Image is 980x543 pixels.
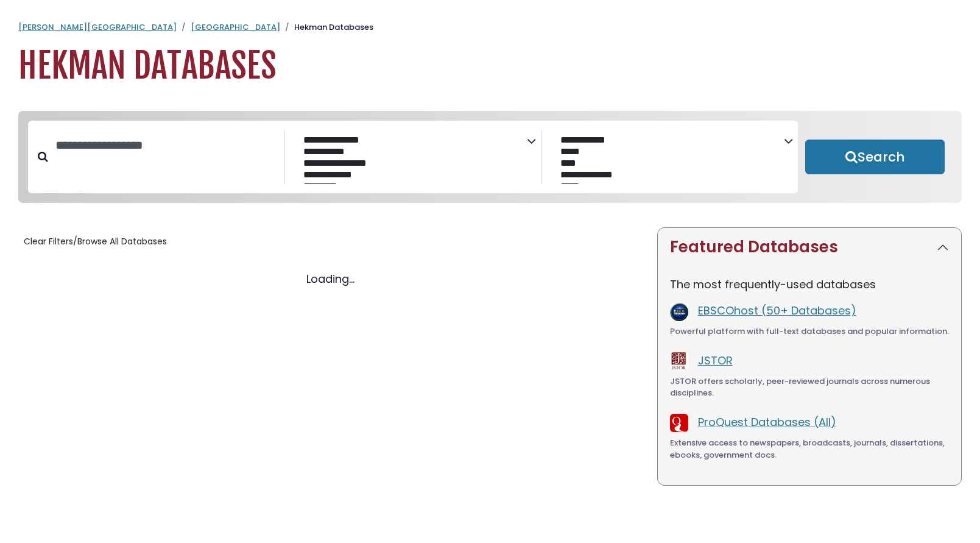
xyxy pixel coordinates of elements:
[18,21,962,34] nav: breadcrumb
[805,140,945,175] button: Submit for Search Results
[18,111,962,204] nav: Search filters
[191,21,280,33] a: [GEOGRAPHIC_DATA]
[552,132,784,184] select: Database Vendors Filter
[698,353,733,368] a: JSTOR
[280,21,373,34] li: Hekman Databases
[670,325,949,338] div: Powerful platform with full-text databases and popular information.
[670,276,949,293] p: The most frequently-used databases
[698,414,836,430] a: ProQuest Databases (All)
[18,271,643,287] div: Loading...
[698,303,856,318] a: EBSCOhost (50+ Databases)
[670,437,949,461] div: Extensive access to newspapers, broadcasts, journals, dissertations, ebooks, government docs.
[18,232,172,251] button: Clear Filters/Browse All Databases
[670,375,949,399] div: JSTOR offers scholarly, peer-reviewed journals across numerous disciplines.
[18,21,177,33] a: [PERSON_NAME][GEOGRAPHIC_DATA]
[295,132,527,184] select: Database Subject Filter
[658,228,961,266] button: Featured Databases
[18,46,962,87] h1: Hekman Databases
[48,135,284,155] input: Search database by title or keyword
